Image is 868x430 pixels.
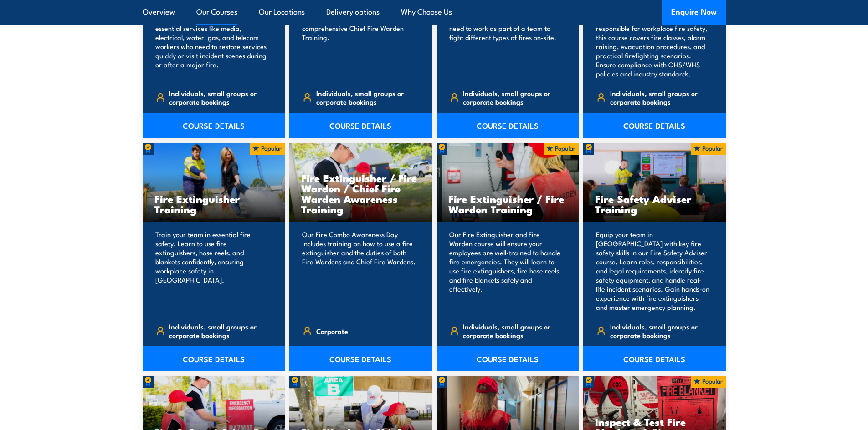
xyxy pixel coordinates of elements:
p: Our Fire Combo Awareness Day includes training on how to use a fire extinguisher and the duties o... [302,230,416,312]
p: Equip your team in [GEOGRAPHIC_DATA] with key fire safety skills in our Fire Safety Adviser cours... [596,230,710,312]
a: COURSE DETAILS [143,113,285,138]
a: COURSE DETAILS [583,113,726,138]
span: Individuals, small groups or corporate bookings [316,89,416,106]
a: COURSE DETAILS [143,346,285,371]
a: COURSE DETAILS [583,346,726,371]
span: Corporate [316,324,348,338]
h3: Fire Safety Adviser Training [595,193,714,214]
h3: Fire Extinguisher / Fire Warden Training [448,193,567,214]
span: Individuals, small groups or corporate bookings [169,322,269,339]
span: Individuals, small groups or corporate bookings [169,89,269,106]
span: Individuals, small groups or corporate bookings [610,322,710,339]
span: Individuals, small groups or corporate bookings [463,322,563,339]
h3: Fire Extinguisher / Fire Warden / Chief Fire Warden Awareness Training [301,172,420,214]
a: COURSE DETAILS [437,346,579,371]
span: Individuals, small groups or corporate bookings [610,89,710,106]
a: COURSE DETAILS [289,113,432,138]
h3: Fire Extinguisher Training [154,193,273,214]
p: Our Fire Extinguisher and Fire Warden course will ensure your employees are well-trained to handl... [449,230,564,312]
a: COURSE DETAILS [437,113,579,138]
span: Individuals, small groups or corporate bookings [463,89,563,106]
p: Train your team in essential fire safety. Learn to use fire extinguishers, hose reels, and blanke... [155,230,270,312]
a: COURSE DETAILS [289,346,432,371]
